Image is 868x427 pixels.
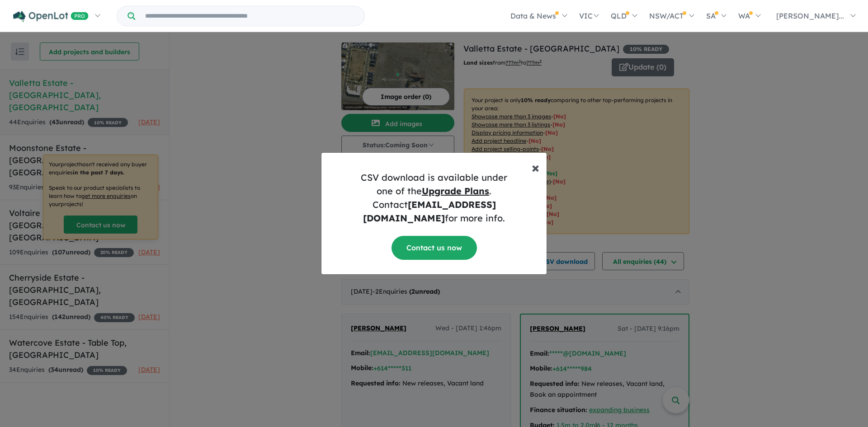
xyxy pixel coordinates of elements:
[137,6,363,26] input: Try estate name, suburb, builder or developer
[363,199,496,224] strong: [EMAIL_ADDRESS][DOMAIN_NAME]
[329,171,539,225] h5: CSV download is available under one of the . Contact for more info.
[13,11,89,22] img: Openlot PRO Logo White
[392,236,477,260] a: Contact us now
[422,185,489,197] u: Upgrade Plans
[532,158,539,176] span: ×
[776,11,844,20] span: [PERSON_NAME]...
